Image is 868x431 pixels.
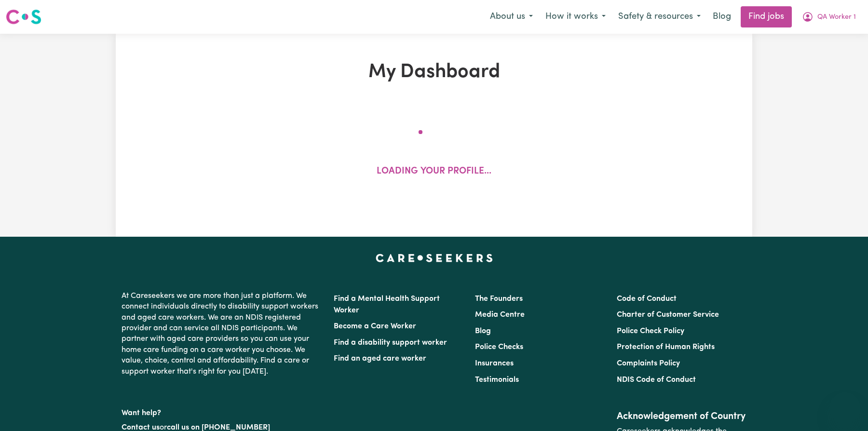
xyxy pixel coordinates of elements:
a: Find a Mental Health Support Worker [334,295,440,314]
img: Careseekers logo [6,8,41,26]
a: Media Centre [475,311,525,319]
button: About us [484,7,539,27]
h2: Acknowledgement of Country [617,411,746,422]
a: Code of Conduct [617,295,677,303]
p: At Careseekers we are more than just a platform. We connect individuals directly to disability su... [122,287,322,381]
a: Careseekers home page [376,254,493,262]
button: How it works [539,7,612,27]
button: Safety & resources [612,7,707,27]
a: Insurances [475,360,514,367]
p: Loading your profile... [377,165,491,179]
a: Find a disability support worker [334,339,447,347]
a: Blog [475,327,491,335]
a: NDIS Code of Conduct [617,376,696,384]
a: Become a Care Worker [334,323,416,330]
a: Complaints Policy [617,360,680,367]
a: Find an aged care worker [334,355,426,363]
a: Charter of Customer Service [617,311,719,319]
span: QA Worker 1 [817,12,856,23]
iframe: Button to launch messaging window [829,392,860,423]
p: Want help? [122,404,322,418]
a: Careseekers logo [6,6,41,28]
a: Blog [707,6,737,27]
a: Protection of Human Rights [617,343,715,351]
a: Find jobs [741,6,792,27]
a: Testimonials [475,376,519,384]
a: Police Check Policy [617,327,684,335]
a: The Founders [475,295,523,303]
h1: My Dashboard [228,61,640,84]
button: My Account [796,7,862,27]
a: Police Checks [475,343,523,351]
